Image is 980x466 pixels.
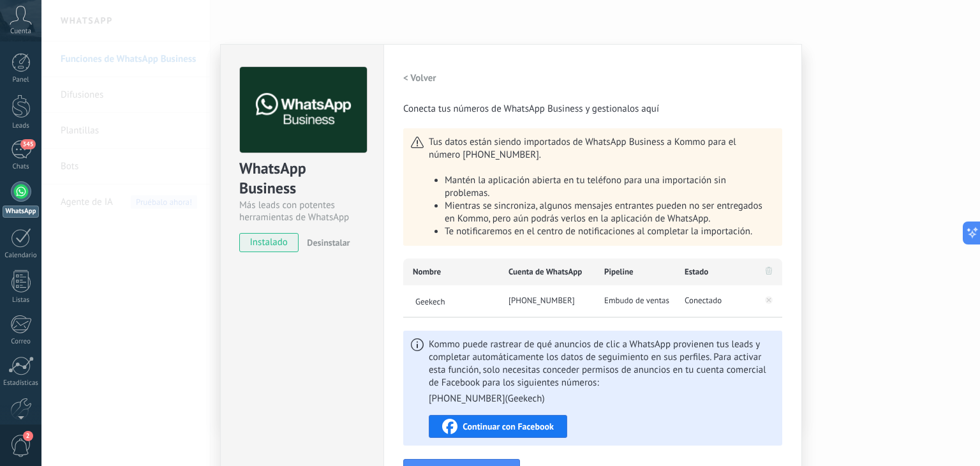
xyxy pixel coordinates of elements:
[685,266,708,278] span: Estado
[20,139,35,149] span: 345
[403,103,659,116] span: Conecta tus números de WhatsApp Business y gestionalos aquí
[240,233,298,252] span: instalado
[685,294,722,307] span: Conectado
[445,174,726,199] span: Mantén la aplicación abierta en tu teléfono para una importación sin problemas.
[445,200,762,225] span: Mientras se sincroniza, algunos mensajes entrantes pueden no ser entregados en Kommo, pero aún po...
[403,67,436,90] button: < Volver
[604,266,634,278] span: Pipeline
[429,136,769,238] span: Tus datos están siendo importados de WhatsApp Business a Kommo para el número
[3,163,40,171] div: Chats
[3,206,39,218] div: WhatsApp
[463,422,554,431] span: Continuar con Facebook
[239,199,365,223] div: Más leads con potentes herramientas de WhatsApp
[3,252,40,260] div: Calendario
[463,149,541,162] span: [PHONE_NUMBER] .
[3,338,40,346] div: Correo
[3,76,40,84] div: Panel
[307,237,350,248] span: Desinstalar
[509,266,582,278] span: Cuenta de WhatsApp
[413,266,441,278] span: Nombre
[604,294,669,307] span: Embudo de ventas
[302,233,350,252] button: Desinstalar
[413,296,499,306] span: Geekech
[240,67,367,153] img: logo_main.png
[403,72,436,84] h2: < Volver
[3,379,40,387] div: Estadísticas
[3,296,40,304] div: Listas
[3,122,40,130] div: Leads
[429,415,567,438] button: Continuar con Facebook
[429,338,775,405] span: Kommo puede rastrear de qué anuncios de clic a WhatsApp provienen tus leads y completar automátic...
[429,393,545,405] li: [PHONE_NUMBER] ( Geekech )
[10,27,31,36] span: Cuenta
[445,225,752,237] span: Te notificaremos en el centro de notificaciones al completar la importación.
[23,431,33,441] span: 2
[239,158,365,199] div: WhatsApp Business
